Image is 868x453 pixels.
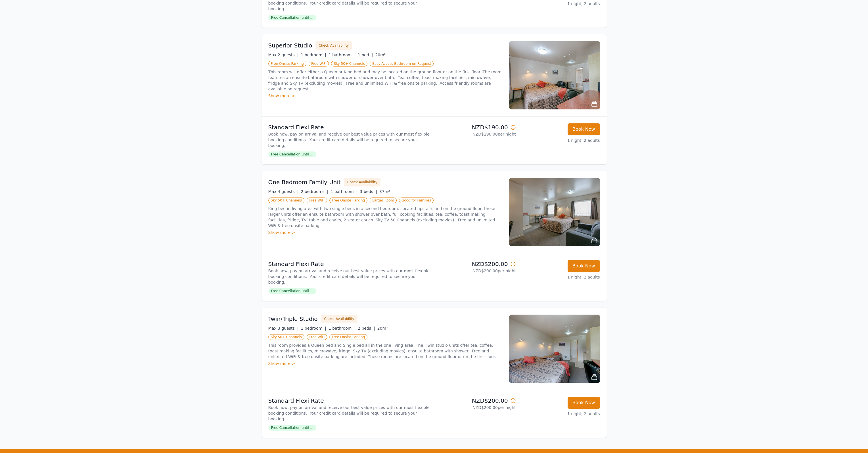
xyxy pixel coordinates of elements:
span: Free Onsite Parking [268,61,306,67]
p: Standard Flexi Rate [268,123,432,131]
div: Show more > [268,230,502,235]
span: Sky 50+ Channels [268,198,305,203]
span: 1 bedroom | [301,326,326,331]
h3: One Bedroom Family Unit [268,178,341,186]
span: Good for Families [399,198,434,203]
p: 1 night, 2 adults [520,1,600,7]
div: Show more > [268,93,502,99]
span: 37m² [379,189,390,194]
span: Max 3 guests | [268,326,299,331]
button: Check Availability [315,41,352,50]
span: Larger Room [370,198,397,203]
span: Free Cancellation until ... [268,15,316,20]
span: 1 bedroom | [301,53,326,57]
span: Sky 50+ Channels [268,334,305,340]
span: 1 bathroom | [329,326,355,331]
p: Book now, pay on arrival and receive our best value prices with our most flexible booking conditi... [268,131,432,148]
span: Max 4 guests | [268,189,299,194]
span: Sky 50+ Channels [331,61,367,67]
p: NZD$200.00 per night [436,405,516,410]
span: Free WiFi [307,198,327,203]
button: Check Availability [344,178,380,186]
p: 1 night, 2 adults [520,411,600,417]
button: Book Now [568,123,600,135]
button: Book Now [568,397,600,409]
h3: Superior Studio [268,41,312,49]
span: Free Onsite Parking [329,198,367,203]
span: 1 bathroom | [331,189,357,194]
p: NZD$200.00 [436,260,516,268]
span: 20m² [375,53,386,57]
h3: Twin/Triple Studio [268,315,318,323]
p: King bed in living area with two single beds in a second bedroom. Located upstairs and on the gro... [268,206,502,228]
p: Book now, pay on arrival and receive our best value prices with our most flexible booking conditi... [268,268,432,285]
p: Standard Flexi Rate [268,397,432,405]
span: Max 2 guests | [268,53,299,57]
span: Free Cancellation until ... [268,151,316,157]
span: 1 bathroom | [329,53,355,57]
p: NZD$190.00 [436,123,516,131]
p: Standard Flexi Rate [268,260,432,268]
span: Free Cancellation until ... [268,425,316,431]
span: 1 bed | [358,53,373,57]
span: Free Onsite Parking [329,334,367,340]
p: This room provides a Queen bed and Single bed all in the one living area. The Twin studio units o... [268,342,502,360]
button: Book Now [568,260,600,272]
p: Book now, pay on arrival and receive our best value prices with our most flexible booking conditi... [268,405,432,422]
span: 20m² [377,326,388,331]
span: Free WiFi [307,334,327,340]
span: Free WiFi [309,61,329,67]
span: Easy-Access Bathroom on Request [370,61,434,67]
p: 1 night, 2 adults [520,274,600,280]
span: 2 beds | [358,326,375,331]
span: 3 beds | [360,189,377,194]
p: NZD$200.00 per night [436,268,516,274]
span: 2 bedrooms | [301,189,328,194]
div: Show more > [268,361,502,366]
p: NZD$190.00 per night [436,131,516,137]
p: NZD$200.00 [436,397,516,405]
p: 1 night, 2 adults [520,138,600,143]
button: Check Availability [321,315,357,323]
span: Free Cancellation until ... [268,288,316,294]
p: This room will offer either a Queen or King bed and may be located on the ground floor or on the ... [268,69,502,92]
